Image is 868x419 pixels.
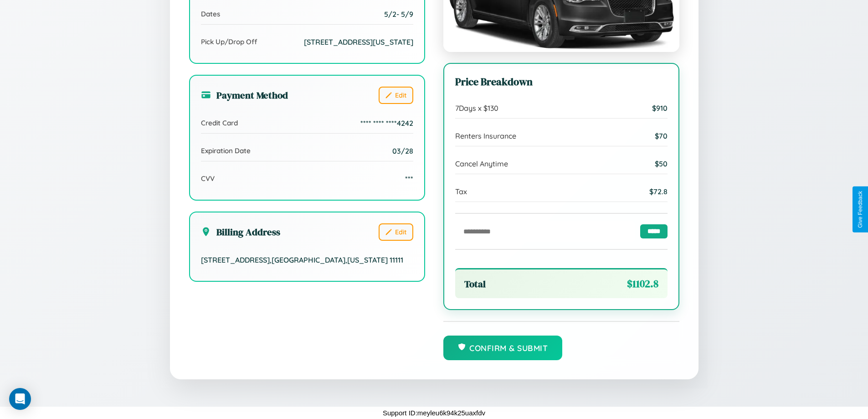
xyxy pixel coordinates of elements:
[443,336,563,360] button: Confirm & Submit
[455,103,498,113] span: 7 Days x $ 130
[201,225,280,238] h3: Billing Address
[392,146,413,155] span: 03/28
[201,146,251,155] span: Expiration Date
[655,159,668,168] span: $ 50
[379,223,413,241] button: Edit
[201,37,257,46] span: Pick Up/Drop Off
[201,255,403,264] span: [STREET_ADDRESS] , [GEOGRAPHIC_DATA] , [US_STATE] 11111
[455,75,668,89] h3: Price Breakdown
[201,88,288,102] h3: Payment Method
[201,10,220,18] span: Dates
[384,10,413,19] span: 5 / 2 - 5 / 9
[455,159,508,168] span: Cancel Anytime
[627,277,658,291] span: $ 1102.8
[9,388,31,410] div: Open Intercom Messenger
[304,37,413,47] span: [STREET_ADDRESS][US_STATE]
[649,187,668,196] span: $ 72.8
[379,87,413,104] button: Edit
[455,187,467,196] span: Tax
[655,131,668,140] span: $ 70
[857,191,863,228] div: Give Feedback
[455,131,516,140] span: Renters Insurance
[383,407,485,419] p: Support ID: meyleu6k94k25uaxfdv
[201,119,238,127] span: Credit Card
[464,277,486,290] span: Total
[201,174,215,183] span: CVV
[652,103,668,113] span: $ 910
